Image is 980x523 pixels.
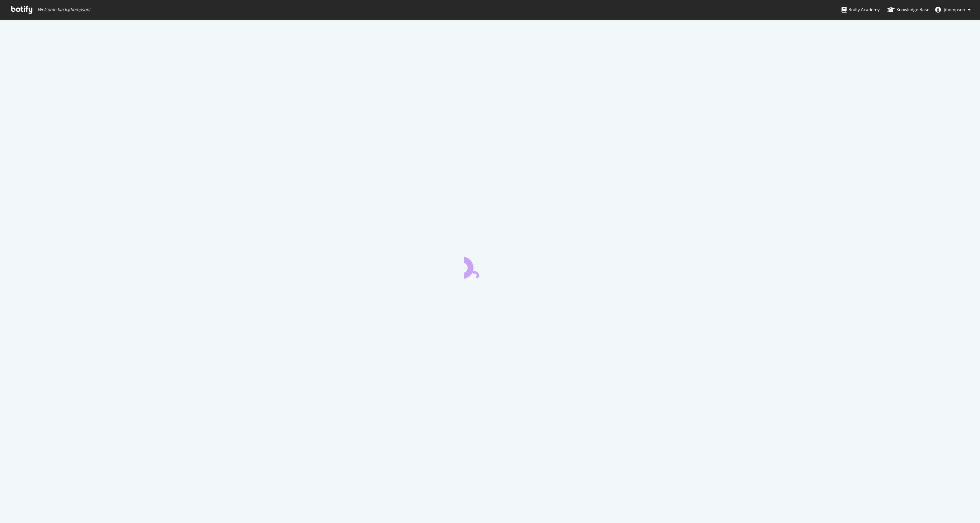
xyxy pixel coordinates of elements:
button: jthompson [929,4,976,15]
div: Knowledge Base [887,6,929,13]
div: animation [464,253,516,279]
span: Welcome back, jthompson ! [38,7,90,13]
div: Botify Academy [842,6,880,13]
span: jthompson [944,6,965,13]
